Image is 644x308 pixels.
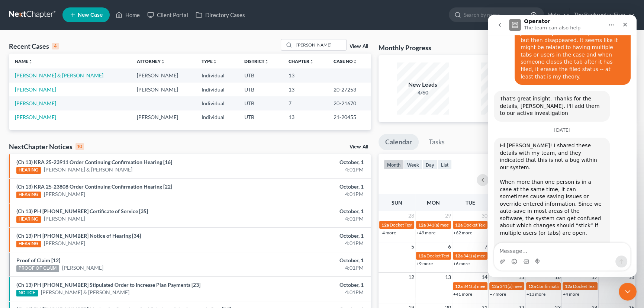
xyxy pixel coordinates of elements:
[16,159,172,165] a: (Ch 13) KRA 25-23911 Order Continuing Confirmation Hearing [16]
[44,240,85,247] a: [PERSON_NAME]
[463,283,535,289] span: 341(a) meeting for [PERSON_NAME]
[404,160,422,170] button: week
[44,166,132,173] a: [PERSON_NAME] & [PERSON_NAME]
[16,232,141,239] a: (Ch 13) PH [PHONE_NUMBER] Notice of Hearing [34]
[465,199,475,206] span: Tue
[196,110,238,124] td: Individual
[392,199,402,206] span: Sun
[619,283,637,301] iframe: Intercom live chat
[397,80,449,89] div: New Leads
[397,89,449,96] div: 4/60
[481,273,488,282] span: 14
[12,244,17,250] button: Upload attachment
[490,291,506,297] a: +7 more
[283,110,328,124] td: 13
[253,257,364,264] div: October, 1
[453,230,472,235] a: +62 more
[213,60,217,64] i: unfold_more
[350,44,368,49] a: View All
[16,216,41,223] div: HEARING
[427,199,440,206] span: Mon
[264,60,268,64] i: unfold_more
[16,183,172,190] a: (Ch 13) KRA 25-23808 Order Continuing Confirmation Hearing [22]
[381,222,389,228] span: 12a
[544,8,569,22] a: Help
[418,253,426,259] span: 12a
[426,222,498,228] span: 341(a) meeting for [PERSON_NAME]
[44,190,85,198] a: [PERSON_NAME]
[416,230,435,235] a: +49 more
[9,42,59,51] div: Recent Cases
[422,160,438,170] button: day
[144,8,192,22] a: Client Portal
[328,110,371,124] td: 21-20455
[16,257,60,263] a: Proof of Claim [12]
[481,211,488,220] span: 30
[253,281,364,289] div: October, 1
[15,58,33,64] a: Nameunfold_more
[628,273,635,282] span: 18
[6,123,122,307] div: Hi [PERSON_NAME]! I shared these details with my team, and they indicated that this is not a bug ...
[253,183,364,190] div: October, 1
[16,290,38,296] div: NOTICE
[410,242,415,251] span: 5
[196,96,238,110] td: Individual
[353,60,357,64] i: unfold_more
[15,86,56,93] a: [PERSON_NAME]
[463,222,530,228] span: Docket Text: for [PERSON_NAME]
[15,72,103,78] a: [PERSON_NAME] & [PERSON_NAME]
[44,215,85,222] a: [PERSON_NAME]
[453,291,472,297] a: +41 more
[128,241,139,253] button: Send a message…
[12,127,116,229] div: Hi [PERSON_NAME]! I shared these details with my team, and they indicated that this is not a bug ...
[16,167,41,174] div: HEARING
[16,265,59,272] div: PROOF OF CLAIM
[565,283,572,289] span: 12a
[455,253,463,259] span: 12a
[309,60,314,64] i: unfold_more
[41,289,129,296] a: [PERSON_NAME] & [PERSON_NAME]
[283,96,328,110] td: 7
[9,142,84,151] div: NextChapter Notices
[379,134,419,150] a: Calendar
[554,273,561,282] span: 16
[418,222,426,228] span: 12a
[196,68,238,82] td: Individual
[518,273,525,282] span: 15
[244,58,268,64] a: Districtunfold_more
[444,211,452,220] span: 29
[455,222,463,228] span: 12a
[492,283,499,289] span: 12a
[28,60,33,64] i: unfold_more
[131,110,196,124] td: [PERSON_NAME]
[447,242,452,251] span: 6
[253,289,364,296] div: 4:01PM
[481,89,533,96] div: 1/45
[47,244,53,250] button: Start recording
[453,261,470,266] a: +6 more
[573,283,640,289] span: Docket Text: for [PERSON_NAME]
[202,58,217,64] a: Typeunfold_more
[253,208,364,215] div: October, 1
[16,241,41,247] div: HEARING
[253,215,364,222] div: 4:01PM
[481,80,533,89] div: New Clients
[390,222,456,228] span: Docket Text: for [PERSON_NAME]
[537,283,621,289] span: Confirmation hearing for [PERSON_NAME]
[112,8,144,22] a: Home
[253,166,364,173] div: 4:01PM
[438,160,452,170] button: list
[196,83,238,96] td: Individual
[16,208,148,214] a: (Ch 13) PH [PHONE_NUMBER] Certificate of Service [35]
[384,160,404,170] button: month
[238,96,282,110] td: UTB
[253,264,364,272] div: 4:01PM
[379,43,431,52] h3: Monthly Progress
[380,230,396,235] a: +4 more
[78,12,103,18] span: New Case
